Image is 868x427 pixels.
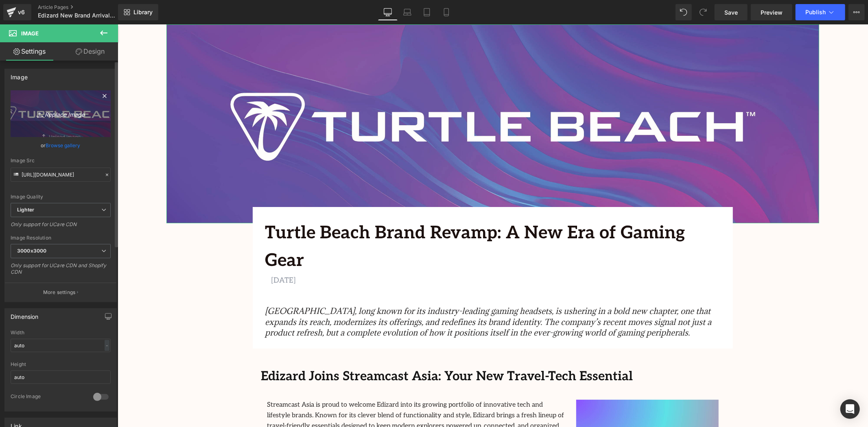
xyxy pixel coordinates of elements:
a: Tablet [417,4,437,20]
a: New Library [118,4,158,20]
button: Publish [796,4,845,20]
a: Mobile [437,4,456,20]
b: 3000x3000 [17,248,46,254]
i: [GEOGRAPHIC_DATA], long known for its industry-leading gaming headsets, is ushering in a bold new... [147,281,594,314]
button: More settings [5,283,116,302]
span: Edizard New Brand Arrival 2025 [38,12,116,19]
div: Height [11,362,111,367]
div: Circle Image [11,393,85,402]
div: Dimension [11,309,39,320]
input: auto [11,370,111,384]
p: More settings [43,289,76,296]
button: Undo [676,4,692,20]
div: - [105,340,109,351]
a: Design [61,42,120,61]
div: or [11,141,111,150]
a: Preview [751,4,792,20]
div: Image [11,69,28,81]
a: Laptop [398,4,417,20]
div: v6 [16,7,26,17]
div: Image Src [11,158,111,163]
strong: Edizard Joins Streamcast Asia: Your New Travel-Tech Essential [143,344,515,359]
div: Only support for UCare CDN [11,221,111,233]
div: Image Quality [11,194,111,200]
span: Preview [761,8,783,17]
div: Only support for UCare CDN and Shopify CDN [11,262,111,281]
a: v6 [3,4,31,20]
span: Publish [805,9,826,15]
div: Image Resolution [11,235,111,241]
div: Open Intercom Messenger [840,399,860,419]
a: Article Pages [38,4,131,11]
a: Browse gallery [46,138,81,152]
button: Redo [695,4,711,20]
p: [DATE] [153,251,597,262]
p: Streamcast Asia is proud to welcome Edizard into its growing portfolio of innovative tech and lif... [149,375,446,417]
b: Lighter [17,207,34,213]
input: Link [11,168,111,182]
i: Replace Image [28,109,93,119]
span: Image [21,30,39,37]
strong: Turtle Beach Brand Revamp: A New Era of Gaming Gear [147,198,567,247]
div: Width [11,330,111,335]
a: Desktop [378,4,398,20]
input: auto [11,339,111,352]
span: Library [133,9,153,16]
span: Save [724,8,738,17]
button: More [848,4,865,20]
